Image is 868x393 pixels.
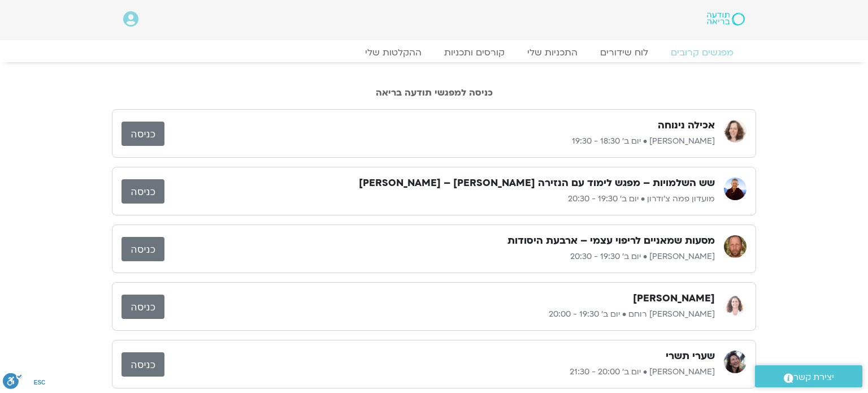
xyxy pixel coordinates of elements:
[659,47,745,58] a: מפגשים קרובים
[724,178,747,200] img: מועדון פמה צ'ודרון
[633,292,715,305] h3: [PERSON_NAME]
[433,47,516,58] a: קורסים ותכניות
[658,119,715,132] h3: אכילה נינוחה
[359,176,715,190] h3: שש השלמויות – מפגש לימוד עם הנזירה [PERSON_NAME] – [PERSON_NAME]
[121,122,164,146] a: כניסה
[164,250,715,264] p: [PERSON_NAME] • יום ב׳ 19:30 - 20:30
[724,235,747,258] img: תומר פיין
[507,234,715,248] h3: מסעות שמאניים לריפוי עצמי – ארבעת היסודות
[793,370,834,385] span: יצירת קשר
[755,365,862,387] a: יצירת קשר
[724,351,747,373] img: מירה רגב
[121,295,164,319] a: כניסה
[164,192,715,206] p: מועדון פמה צ'ודרון • יום ב׳ 19:30 - 20:30
[589,47,659,58] a: לוח שידורים
[516,47,589,58] a: התכניות שלי
[724,120,747,142] img: נעמה כהן
[121,237,164,261] a: כניסה
[666,349,715,363] h3: שערי תשרי
[121,179,164,204] a: כניסה
[354,47,433,58] a: ההקלטות שלי
[724,293,747,316] img: אורנה סמלסון רוחם
[123,47,745,58] nav: Menu
[164,135,715,148] p: [PERSON_NAME] • יום ב׳ 18:30 - 19:30
[121,352,164,377] a: כניסה
[112,88,756,98] h2: כניסה למפגשי תודעה בריאה
[164,308,715,321] p: [PERSON_NAME] רוחם • יום ב׳ 19:30 - 20:00
[164,365,715,379] p: [PERSON_NAME] • יום ב׳ 20:00 - 21:30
